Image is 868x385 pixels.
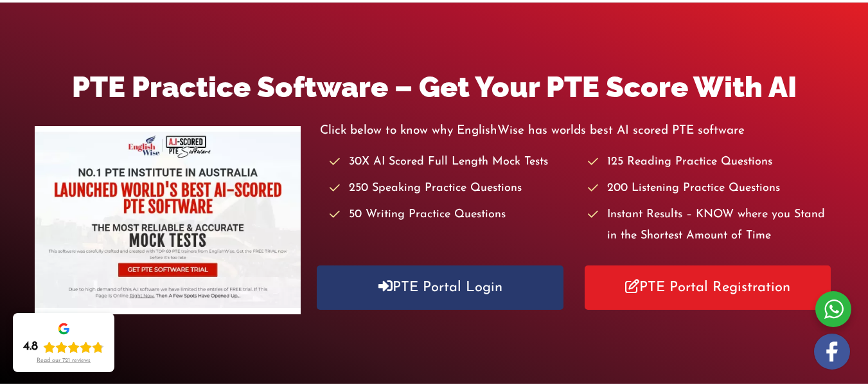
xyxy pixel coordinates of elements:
a: PTE Portal Registration [585,265,831,310]
li: Instant Results – KNOW where you Stand in the Shortest Amount of Time [588,204,833,247]
img: pte-institute-main [35,126,301,314]
p: Click below to know why EnglishWise has worlds best AI scored PTE software [320,120,833,141]
div: 4.8 [23,339,38,355]
li: 50 Writing Practice Questions [330,204,575,226]
li: 200 Listening Practice Questions [588,178,833,199]
img: white-facebook.png [814,334,850,370]
li: 125 Reading Practice Questions [588,152,833,173]
li: 30X AI Scored Full Length Mock Tests [330,152,575,173]
div: Rating: 4.8 out of 5 [23,339,104,355]
li: 250 Speaking Practice Questions [330,178,575,199]
div: Read our 721 reviews [37,357,91,364]
a: PTE Portal Login [317,265,563,310]
h1: PTE Practice Software – Get Your PTE Score With AI [35,67,833,107]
